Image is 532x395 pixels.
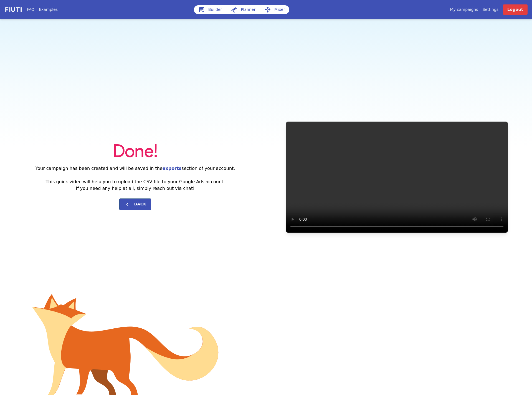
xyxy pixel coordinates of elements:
a: Planner [226,5,260,14]
a: exports [163,166,182,171]
a: Settings [483,7,498,12]
img: f731f27.png [4,6,22,13]
a: Logout [503,4,528,15]
a: Examples [39,7,58,12]
button: Back [119,198,151,210]
video: Your browser does not support HTML5 video. [286,122,508,233]
a: Builder [194,5,227,14]
h2: Your campaign has been created and will be saved in the section of your account. This quick video... [4,165,266,192]
a: My campaigns [450,7,478,12]
a: Mixer [260,5,289,14]
a: FAQ [27,7,34,12]
span: Done! [113,143,158,161]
